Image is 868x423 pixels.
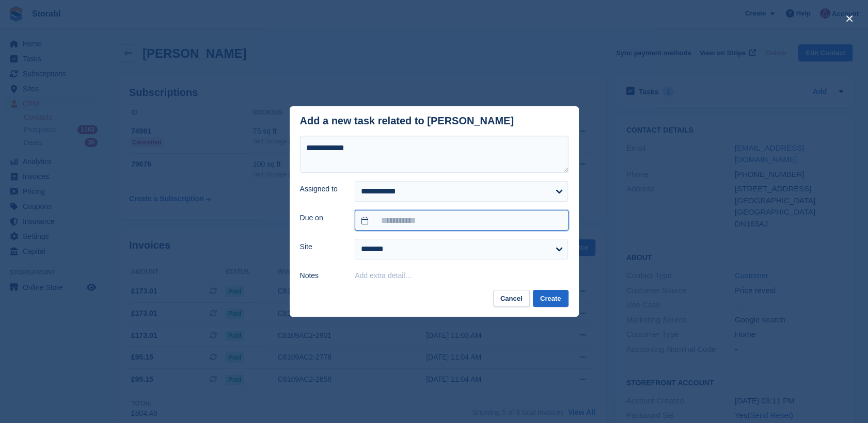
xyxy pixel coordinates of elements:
label: Assigned to [300,184,343,194]
button: Cancel [493,290,530,307]
button: Add extra detail… [355,271,412,280]
button: Create [533,290,568,307]
button: close [841,10,858,27]
label: Site [300,241,343,252]
div: Add a new task related to [PERSON_NAME] [300,115,514,127]
label: Due on [300,213,343,223]
label: Notes [300,270,343,281]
